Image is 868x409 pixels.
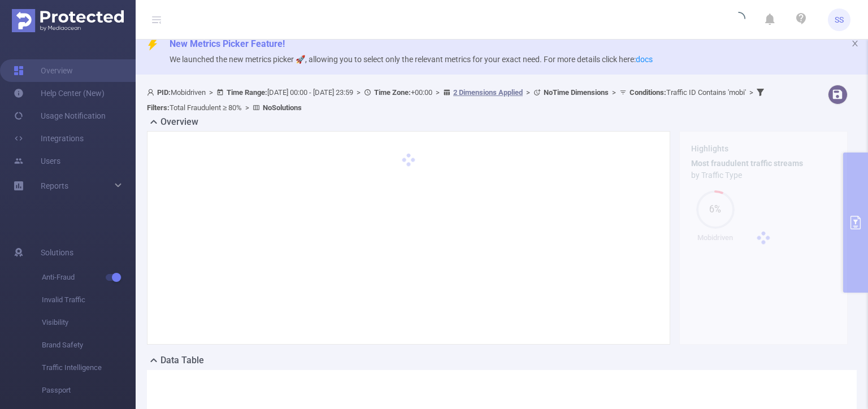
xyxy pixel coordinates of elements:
span: Brand Safety [42,334,136,356]
span: Mobidriven [DATE] 00:00 - [DATE] 23:59 +00:00 [147,88,767,112]
button: icon: close [851,37,859,50]
b: Time Range: [227,88,267,97]
h2: Overview [160,115,198,129]
b: PID: [157,88,171,97]
img: Protected Media [12,9,124,32]
a: Usage Notification [14,105,106,127]
span: Traffic ID Contains 'mobi' [630,88,746,97]
span: Invalid Traffic [42,289,136,311]
span: > [609,88,619,97]
i: icon: close [851,40,859,47]
span: Visibility [42,311,136,334]
a: Overview [14,59,73,82]
u: 2 Dimensions Applied [453,88,523,97]
span: Passport [42,379,136,402]
b: Filters : [147,103,170,112]
span: Reports [41,181,68,190]
b: Conditions : [630,88,666,97]
span: Total Fraudulent ≥ 80% [147,103,242,112]
b: No Time Dimensions [544,88,609,97]
i: icon: user [147,89,157,96]
span: > [353,88,364,97]
span: Solutions [41,241,73,264]
span: New Metrics Picker Feature! [170,38,285,49]
span: > [523,88,533,97]
span: Anti-Fraud [42,266,136,289]
b: Time Zone: [374,88,411,97]
b: No Solutions [263,103,302,112]
a: Reports [41,175,68,197]
span: > [242,103,253,112]
a: Help Center (New) [14,82,105,105]
a: Integrations [14,127,84,150]
span: Traffic Intelligence [42,356,136,379]
a: Users [14,150,60,172]
i: icon: loading [732,12,745,28]
span: SS [835,8,844,31]
span: > [432,88,443,97]
span: We launched the new metrics picker 🚀, allowing you to select only the relevant metrics for your e... [170,55,653,64]
i: icon: thunderbolt [147,40,158,51]
h2: Data Table [160,354,204,367]
span: > [746,88,757,97]
span: > [206,88,216,97]
a: docs [636,55,653,64]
